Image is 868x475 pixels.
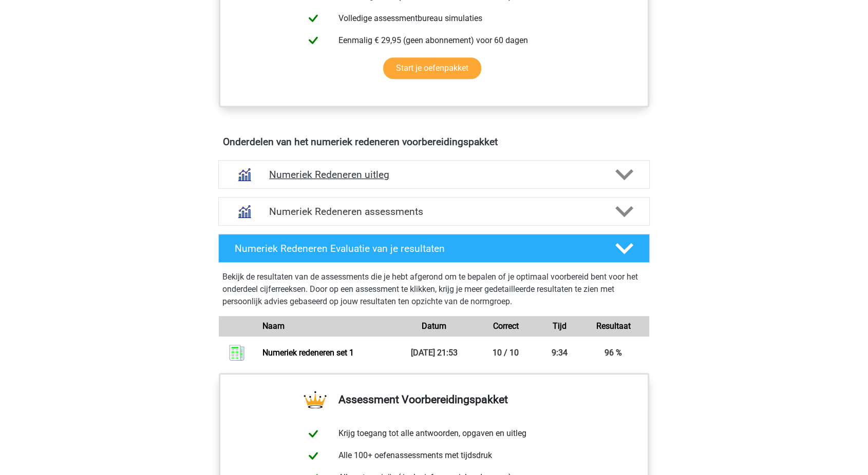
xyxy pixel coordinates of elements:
[398,320,470,332] div: Datum
[470,320,542,332] div: Correct
[223,136,645,148] h4: Onderdelen van het numeriek redeneren voorbereidingspakket
[231,199,257,225] img: numeriek redeneren assessments
[222,271,646,308] p: Bekijk de resultaten van de assessments die je hebt afgerond om te bepalen of je optimaal voorber...
[214,160,654,189] a: uitleg Numeriek Redeneren uitleg
[383,57,481,79] a: Start je oefenpakket
[269,206,599,217] h4: Numeriek Redeneren assessments
[214,234,654,263] a: Numeriek Redeneren Evaluatie van je resultaten
[235,243,599,254] h4: Numeriek Redeneren Evaluatie van je resultaten
[577,320,649,332] div: Resultaat
[214,197,654,226] a: assessments Numeriek Redeneren assessments
[542,320,578,332] div: Tijd
[262,348,354,358] a: Numeriek redeneren set 1
[255,320,398,332] div: Naam
[231,162,257,188] img: numeriek redeneren uitleg
[269,169,599,181] h4: Numeriek Redeneren uitleg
